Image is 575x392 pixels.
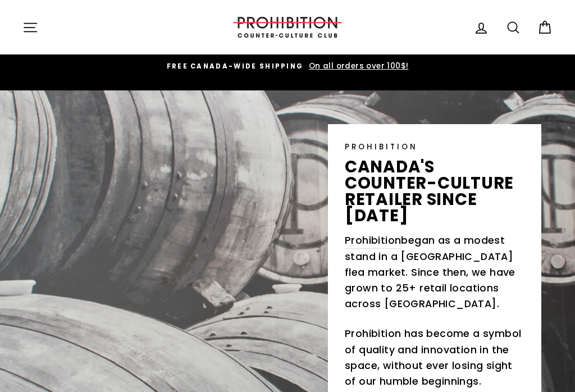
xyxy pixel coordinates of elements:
p: began as a modest stand in a [GEOGRAPHIC_DATA] flea market. Since then, we have grown to 25+ reta... [345,233,524,312]
img: PROHIBITION COUNTER-CULTURE CLUB [231,17,344,38]
p: Prohibition has become a symbol of quality and innovation in the space, without ever losing sight... [345,326,524,389]
p: PROHIBITION [345,141,524,153]
p: canada's counter-culture retailer since [DATE] [345,158,524,224]
span: On all orders over 100$! [306,61,409,71]
a: FREE CANADA-WIDE SHIPPING On all orders over 100$! [25,60,550,72]
span: FREE CANADA-WIDE SHIPPING [167,62,304,71]
a: Prohibition [345,233,401,249]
